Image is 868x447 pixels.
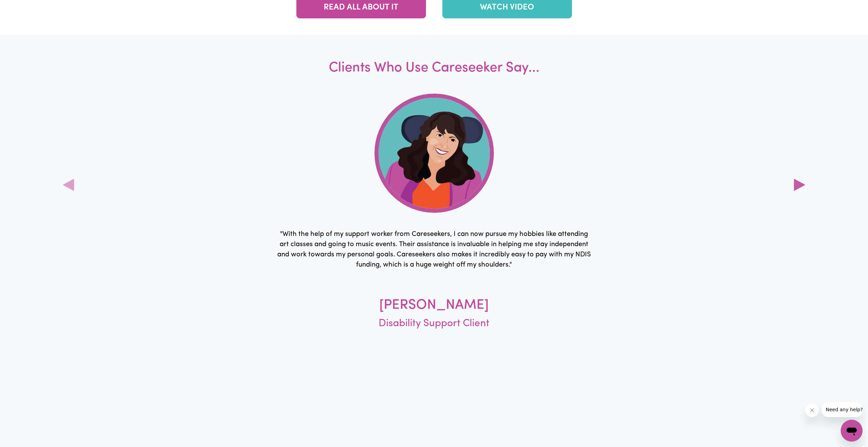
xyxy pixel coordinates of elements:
[149,59,719,77] h2: Clients Who Use Careseeker Say...
[4,5,41,10] span: Need any help?
[822,402,863,417] iframe: Message from company
[149,297,719,315] h3: [PERSON_NAME]
[841,420,863,442] iframe: Button to launch messaging window
[805,403,819,417] iframe: Close message
[254,315,614,338] p: Disability Support Client
[277,229,592,280] p: " With the help of my support worker from Careseekers, I can now pursue my hobbies like attending...
[374,94,494,213] img: Sue's profile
